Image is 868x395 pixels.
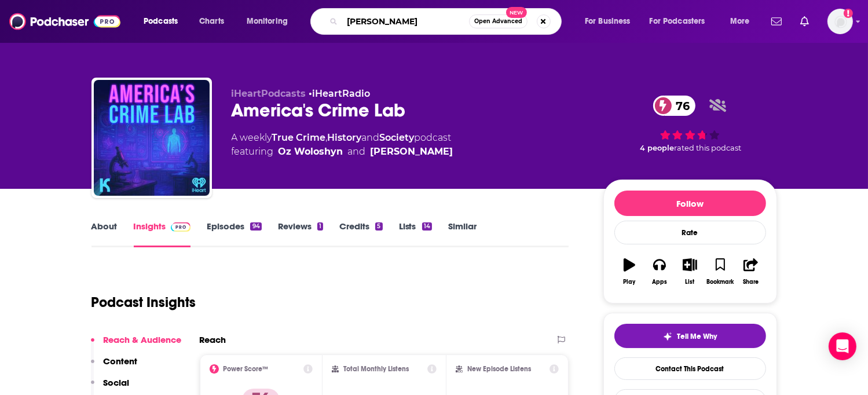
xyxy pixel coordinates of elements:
[642,12,722,31] button: open menu
[467,365,531,373] h2: New Episode Listens
[362,132,380,143] span: and
[328,132,362,143] a: History
[614,221,766,244] div: Rate
[827,9,853,34] img: User Profile
[614,251,644,292] button: Play
[144,13,178,30] span: Podcasts
[827,9,853,34] span: Logged in as TaraKennedy
[272,132,326,143] a: True Crime
[675,251,705,292] button: List
[743,279,759,286] div: Share
[705,251,735,292] button: Bookmark
[614,357,766,380] a: Contact This Podcast
[585,13,631,30] span: For Business
[603,88,777,160] div: 76 4 peoplerated this podcast
[665,96,696,116] span: 76
[375,222,382,231] div: 5
[279,145,343,159] a: Oz Woloshyn
[232,131,453,159] div: A weekly podcast
[104,334,182,345] p: Reach & Audience
[371,145,453,159] a: Mónica Ortiz Uribe
[91,294,196,311] h1: Podcast Insights
[652,279,667,286] div: Apps
[199,13,224,30] span: Charts
[644,251,675,292] button: Apps
[250,222,261,231] div: 94
[640,144,675,152] span: 4 people
[91,221,118,247] a: About
[326,132,328,143] span: ,
[135,12,193,31] button: open menu
[9,10,120,32] img: Podchaser - Follow, Share and Rate Podcasts
[192,12,231,31] a: Charts
[309,88,371,99] span: •
[104,356,138,367] p: Content
[342,12,469,31] input: Search podcasts, credits, & more...
[650,13,705,30] span: For Podcasters
[829,332,856,360] div: Open Intercom Messenger
[239,12,303,31] button: open menu
[343,365,409,373] h2: Total Monthly Listens
[686,279,695,286] div: List
[469,14,528,28] button: Open AdvancedNew
[207,221,261,247] a: Episodes94
[767,12,786,31] a: Show notifications dropdown
[722,12,764,31] button: open menu
[422,222,432,231] div: 14
[171,222,191,232] img: Podchaser Pro
[827,9,853,34] button: Show profile menu
[614,324,766,348] button: tell me why sparkleTell Me Why
[623,279,635,286] div: Play
[844,9,853,18] svg: Add a profile image
[339,221,382,247] a: Credits5
[278,221,323,247] a: Reviews1
[91,334,182,356] button: Reach & Audience
[317,222,323,231] div: 1
[91,356,138,377] button: Content
[94,80,210,196] img: America's Crime Lab
[200,334,226,345] h2: Reach
[247,13,288,30] span: Monitoring
[232,145,453,159] span: featuring
[448,221,477,247] a: Similar
[706,279,734,286] div: Bookmark
[796,12,814,31] a: Show notifications dropdown
[474,19,522,24] span: Open Advanced
[348,145,366,159] span: and
[577,12,645,31] button: open menu
[675,144,742,152] span: rated this podcast
[730,13,750,30] span: More
[614,191,766,216] button: Follow
[735,251,766,292] button: Share
[653,96,696,116] a: 76
[224,365,269,373] h2: Power Score™
[232,88,306,99] span: iHeartPodcasts
[677,332,717,341] span: Tell Me Why
[313,88,371,99] a: iHeartRadio
[321,8,573,35] div: Search podcasts, credits, & more...
[380,132,415,143] a: Society
[663,332,672,341] img: tell me why sparkle
[134,221,191,247] a: InsightsPodchaser Pro
[506,7,527,18] span: New
[104,377,130,388] p: Social
[399,221,432,247] a: Lists14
